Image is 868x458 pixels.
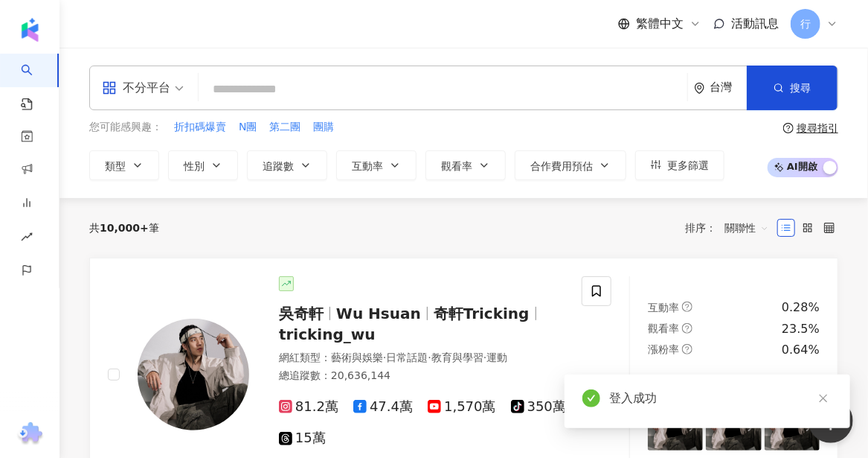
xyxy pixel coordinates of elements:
[89,222,159,234] div: 共 筆
[383,352,386,363] span: ·
[279,325,376,343] span: tricking_wu
[279,351,586,366] div: 網紅類型 ：
[312,119,335,136] button: 團購
[441,160,472,172] span: 觀看率
[16,422,45,446] img: chrome extension
[667,159,709,171] span: 更多篩選
[483,352,486,363] span: ·
[710,81,747,94] div: 台灣
[431,352,483,363] span: 教育與學習
[21,222,33,255] span: rise
[636,16,684,32] span: 繁體中文
[635,150,724,180] button: 更多篩選
[797,122,838,134] div: 搜尋指引
[782,342,820,358] div: 0.64%
[331,352,383,363] span: 藝術與娛樂
[100,222,149,234] span: 10,000+
[279,305,324,322] span: 吳奇軒
[336,150,417,180] button: 互動率
[313,120,334,135] span: 團購
[105,160,126,172] span: 類型
[731,16,779,31] span: 活動訊息
[782,321,820,337] div: 23.5%
[515,150,626,180] button: 合作費用預估
[428,399,496,415] span: 1,570萬
[238,119,257,136] button: N團
[783,123,794,133] span: question-circle
[694,83,705,94] span: environment
[18,18,42,42] img: logo icon
[782,299,820,316] div: 0.28%
[102,80,117,95] span: appstore
[682,302,692,312] span: question-circle
[800,16,811,32] span: 行
[336,305,421,322] span: Wu Hsuan
[279,430,326,446] span: 15萬
[173,119,227,136] button: 折扣碼爆賣
[434,305,530,322] span: 奇軒Tricking
[648,302,679,314] span: 互動率
[269,120,300,135] span: 第二團
[263,160,294,172] span: 追蹤數
[353,399,413,415] span: 47.4萬
[89,150,159,180] button: 類型
[174,120,226,135] span: 折扣碼爆賣
[352,160,383,172] span: 互動率
[247,150,327,180] button: 追蹤數
[648,322,679,334] span: 觀看率
[790,82,811,94] span: 搜尋
[685,216,777,240] div: 排序：
[89,120,162,135] span: 您可能感興趣：
[747,66,838,110] button: 搜尋
[511,399,566,415] span: 350萬
[168,150,238,180] button: 性別
[530,160,593,172] span: 合作費用預估
[682,344,692,354] span: question-circle
[682,323,692,334] span: question-circle
[582,389,600,407] span: check-circle
[239,120,257,135] span: N團
[21,54,51,112] a: search
[428,352,431,363] span: ·
[138,319,249,430] img: KOL Avatar
[724,216,769,240] span: 關聯性
[386,352,428,363] span: 日常話題
[818,393,829,404] span: close
[279,369,586,384] div: 總追蹤數 ： 20,636,144
[609,389,832,407] div: 登入成功
[102,76,170,100] div: 不分平台
[486,352,507,363] span: 運動
[425,150,506,180] button: 觀看率
[648,343,679,355] span: 漲粉率
[269,119,301,136] button: 第二團
[279,399,338,415] span: 81.2萬
[184,160,205,172] span: 性別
